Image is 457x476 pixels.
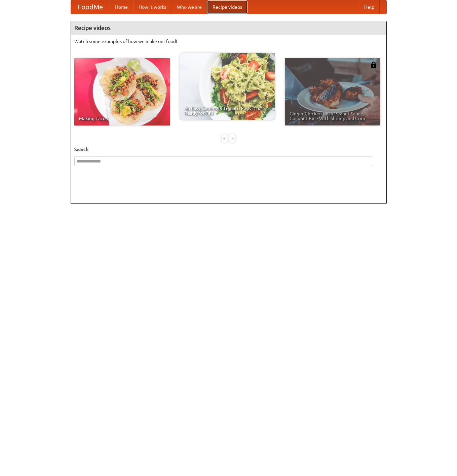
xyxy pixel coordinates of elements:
span: Making Tacos [79,116,165,121]
a: Making Tacos [74,58,170,125]
div: « [222,134,228,143]
h5: Search [74,146,383,153]
a: FoodMe [71,0,110,14]
a: Help [359,0,380,14]
a: Recipe videos [207,0,247,14]
img: 483408.png [370,62,377,68]
a: How it works [133,0,172,14]
a: Who we are [172,0,207,14]
h4: Recipe videos [71,21,386,35]
a: Home [110,0,133,14]
p: Watch some examples of how we make our food! [74,38,383,45]
a: An Easy, Summery Tomato Pasta That's Ready for Fall [180,53,275,120]
div: » [229,134,235,143]
span: An Easy, Summery Tomato Pasta That's Ready for Fall [184,106,270,115]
